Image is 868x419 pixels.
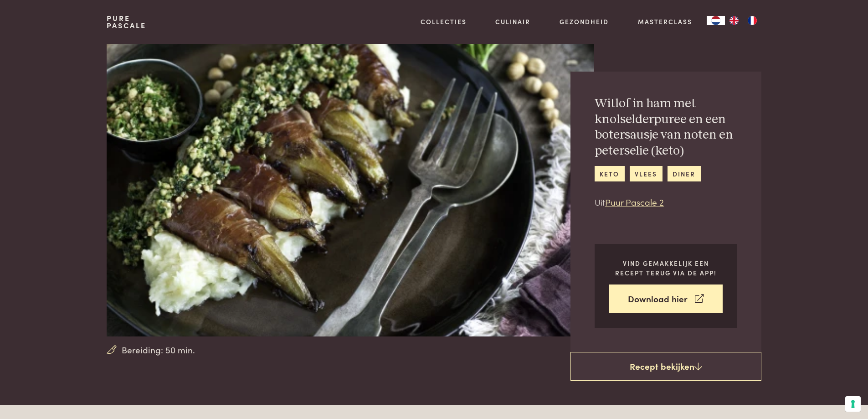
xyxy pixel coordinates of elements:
a: EN [725,16,743,25]
a: Culinair [495,17,530,26]
p: Uit [595,196,737,209]
a: Recept bekijken [570,352,761,381]
a: Collecties [421,17,467,26]
div: Language [707,16,725,25]
a: Masterclass [638,17,692,26]
a: vlees [630,166,663,181]
aside: Language selected: Nederlands [707,16,761,25]
ul: Language list [725,16,761,25]
a: Gezondheid [560,17,609,26]
a: NL [707,16,725,25]
a: Puur Pascale 2 [605,196,664,208]
a: Download hier [609,285,723,313]
button: Uw voorkeuren voor toestemming voor trackingtechnologieën [845,396,861,412]
a: keto [595,166,625,181]
a: diner [668,166,701,181]
span: Bereiding: 50 min. [122,343,195,357]
a: FR [743,16,761,25]
p: Vind gemakkelijk een recept terug via de app! [609,259,723,277]
img: Witlof in ham met knolselderpuree en een botersausje van noten en peterselie (keto) [107,44,594,336]
h2: Witlof in ham met knolselderpuree en een botersausje van noten en peterselie (keto) [595,96,737,159]
a: PurePascale [107,15,146,29]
